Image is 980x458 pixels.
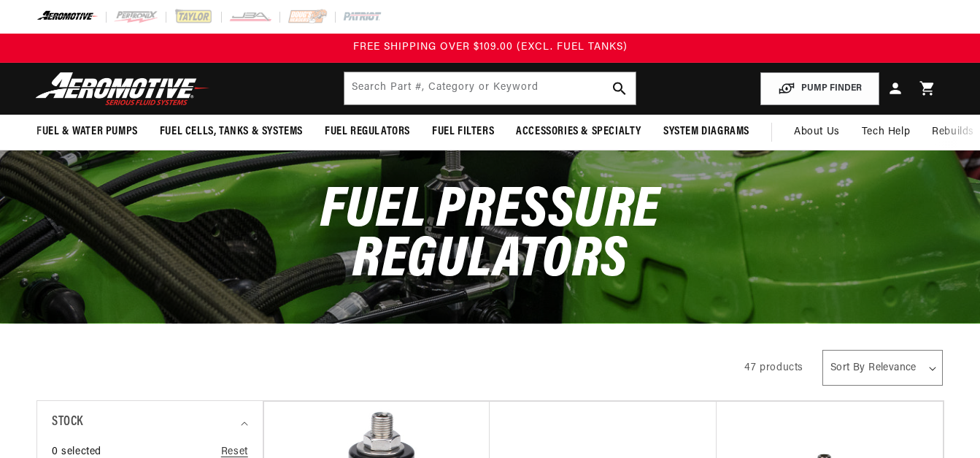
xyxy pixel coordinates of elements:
button: search button [603,72,636,104]
input: Search by Part Number, Category or Keyword [344,72,636,104]
img: Aeromotive [31,72,214,106]
summary: System Diagrams [652,115,760,149]
button: PUMP FINDER [760,72,879,105]
summary: Stock (0 selected) [52,401,248,444]
summary: Fuel Regulators [314,115,421,149]
span: Fuel Filters [432,124,494,140]
span: About Us [794,126,840,137]
span: FREE SHIPPING OVER $109.00 (EXCL. FUEL TANKS) [353,42,628,53]
span: Rebuilds [932,124,974,140]
summary: Tech Help [851,115,921,150]
span: Fuel Cells, Tanks & Systems [160,124,303,140]
span: Accessories & Specialty [516,124,641,140]
summary: Fuel Cells, Tanks & Systems [149,115,314,149]
span: Stock [52,412,83,433]
span: System Diagrams [663,124,749,140]
span: 47 products [744,362,803,373]
summary: Fuel & Water Pumps [26,115,149,149]
span: Fuel & Water Pumps [36,124,138,140]
span: Fuel Pressure Regulators [320,183,660,290]
a: About Us [783,115,851,150]
summary: Fuel Filters [421,115,505,149]
span: Tech Help [862,124,910,140]
summary: Accessories & Specialty [505,115,652,149]
span: Fuel Regulators [325,124,410,140]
